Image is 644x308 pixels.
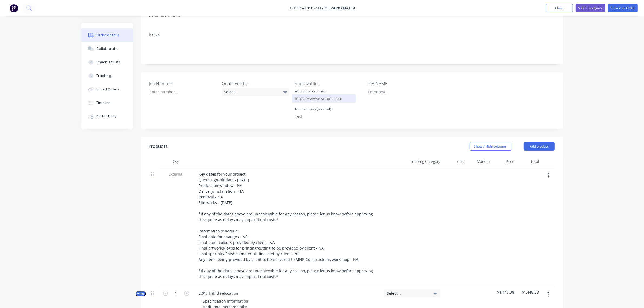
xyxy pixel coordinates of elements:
input: Enter number... [145,88,216,96]
button: Show / Hide columns [470,142,511,151]
label: Text to display (optional): [295,107,332,112]
div: Collaborate [96,46,118,51]
span: $1,448.38 [494,289,514,295]
label: Quote Version [222,80,289,87]
div: Products [149,143,168,150]
span: Select... [387,290,428,296]
button: Checklists 0/0 [81,55,133,69]
button: Submit as Order [608,4,638,12]
div: 2.01: Triffid relocation [194,289,243,297]
label: JOB NAME [367,80,435,87]
img: Factory [10,4,18,12]
button: Add product [524,142,555,151]
div: Price [492,156,516,167]
span: $1,448.38 [518,289,539,295]
label: Write or paste a link: [295,89,325,94]
label: Approval link [295,80,362,87]
button: Tracking [81,69,133,83]
div: Tracking Category [382,156,442,167]
div: Qty [160,156,192,167]
div: Profitability [96,114,117,119]
div: Key dates for your project: Quote sign-off date - [DATE] Production window - NA Delivery/Installa... [194,170,379,280]
span: Order #1010 - [289,6,316,11]
div: Notes [149,32,555,37]
button: Collaborate [81,42,133,55]
label: Job Number [149,80,217,87]
button: Close [546,4,573,12]
div: Select... [222,88,289,96]
a: City Of Parramatta [316,6,356,11]
span: Kit [137,292,144,296]
div: Markup [467,156,492,167]
div: Total [516,156,541,167]
input: https://www.example.com [292,94,356,103]
div: Checklists 0/0 [96,60,120,65]
button: Kit [136,291,146,296]
div: Order details [96,33,119,38]
button: Order details [81,28,133,42]
button: Linked Orders [81,83,133,96]
div: Tracking [96,73,111,78]
div: Timeline [96,100,111,105]
input: Text [292,112,356,120]
div: Linked Orders [96,87,120,92]
button: Timeline [81,96,133,110]
span: External [162,171,190,177]
button: Profitability [81,110,133,123]
div: Cost [442,156,467,167]
button: Submit as Quote [576,4,605,12]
